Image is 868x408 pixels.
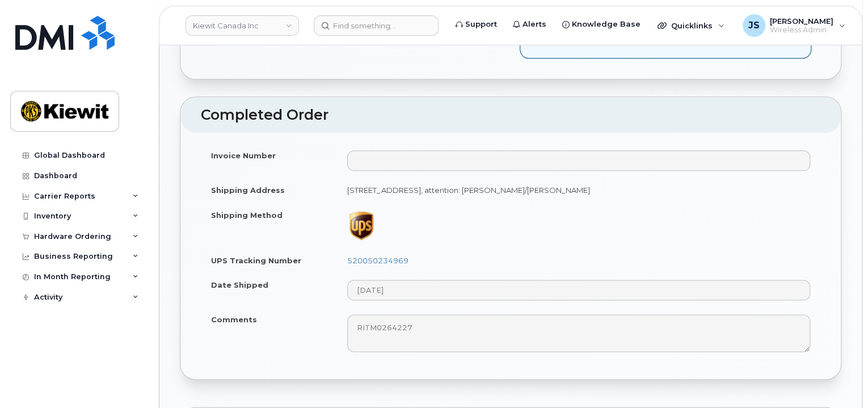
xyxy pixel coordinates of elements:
[211,150,276,161] label: Invoice Number
[465,19,497,30] span: Support
[337,178,820,203] td: [STREET_ADDRESS], attention: [PERSON_NAME]/[PERSON_NAME]
[819,359,859,399] iframe: Messenger Launcher
[650,14,732,37] div: Quicklinks
[735,14,853,37] div: Jesse Sueper
[211,210,283,221] label: Shipping Method
[211,255,301,266] label: UPS Tracking Number
[347,256,408,265] a: 520050234969
[448,13,505,36] a: Support
[314,15,439,36] input: Find something...
[523,19,546,30] span: Alerts
[671,21,713,30] span: Quicklinks
[505,13,554,36] a: Alerts
[572,19,641,30] span: Knowledge Base
[211,314,257,325] label: Comments
[347,314,810,352] textarea: RITM0264227
[748,19,760,32] span: JS
[211,185,285,196] label: Shipping Address
[554,13,648,36] a: Knowledge Base
[770,16,833,26] span: [PERSON_NAME]
[211,280,268,291] label: Date Shipped
[770,26,833,35] span: Wireless Admin
[186,15,299,36] a: Kiewit Canada Inc
[347,210,376,241] img: ups-065b5a60214998095c38875261380b7f924ec8f6fe06ec167ae1927634933c50.png
[201,107,820,123] h2: Completed Order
